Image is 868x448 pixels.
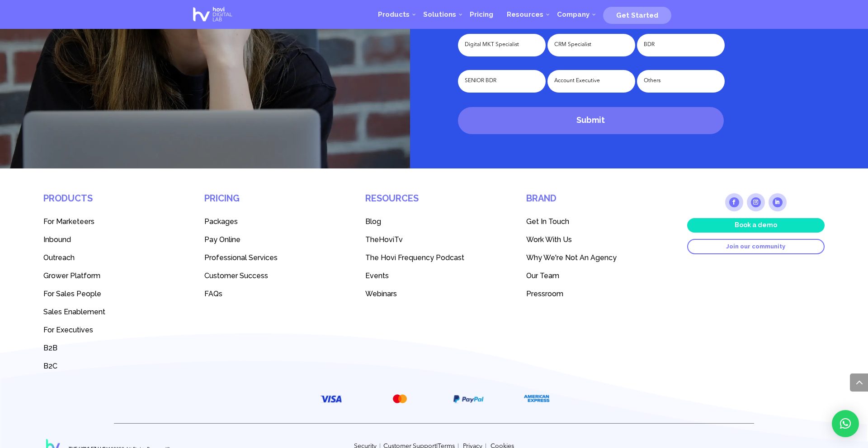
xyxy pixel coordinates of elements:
[769,193,787,211] a: Follow on LinkedIn
[204,285,342,303] a: FAQs
[687,239,825,254] a: Join our community
[470,10,493,19] span: Pricing
[526,285,664,303] a: Pressroom
[43,285,181,303] a: For Sales People
[423,10,456,19] span: Solutions
[747,193,765,211] a: Follow on Instagram
[43,193,181,213] h4: Products
[365,193,503,213] h4: Resources
[43,267,181,285] a: Grower Platform
[365,253,464,262] span: The Hovi Frequency Podcast
[43,289,101,298] span: For Sales People
[416,1,463,28] a: Solutions
[526,235,572,244] span: Work With Us
[204,253,278,262] span: Professional Services
[365,289,397,298] span: Webinars
[43,344,57,352] span: B2B
[557,10,590,19] span: Company
[526,249,664,267] a: Why We're Not An Agency
[526,267,664,285] a: Our Team
[500,1,550,28] a: Resources
[526,193,664,213] h4: Brand
[526,289,563,298] span: Pressroom
[391,392,409,406] img: MasterCard
[637,70,725,93] label: Others
[576,115,605,125] span: Submit
[526,217,569,226] span: Get In Touch
[603,8,671,21] a: Get Started
[43,303,181,321] a: Sales Enablement
[365,213,503,231] a: Blog
[547,70,635,93] label: Account Executive
[616,11,658,19] span: Get Started
[204,231,342,249] a: Pay Online
[458,34,546,56] label: Digital MKT Specialist
[365,217,381,226] span: Blog
[507,10,543,19] span: Resources
[458,70,546,93] label: SENIOR BDR
[637,34,725,56] label: BDR
[43,321,181,339] a: For Executives
[43,308,105,316] span: Sales Enablement
[547,34,635,56] label: CRM Specialist
[526,271,559,280] span: Our Team
[378,10,410,19] span: Products
[43,249,181,267] a: Outreach
[365,267,503,285] a: Events
[43,235,71,244] span: Inbound
[204,235,241,244] span: Pay Online
[204,249,342,267] a: Professional Services
[43,326,93,334] span: For Executives
[526,231,664,249] a: Work With Us
[725,193,743,211] a: Follow on Facebook
[321,395,342,403] img: VISA
[365,231,503,249] a: TheHoviTv
[550,1,596,28] a: Company
[687,218,825,233] a: Book a demo
[43,231,181,249] a: Inbound
[204,267,342,285] a: Customer Success
[204,193,342,213] h4: Pricing
[204,217,238,226] span: Packages
[43,339,181,357] a: B2B
[526,213,664,231] a: Get In Touch
[365,271,389,280] span: Events
[365,235,403,244] span: TheHoviTv
[43,362,57,370] span: B2C
[526,253,617,262] span: Why We're Not An Agency
[204,271,268,280] span: Customer Success
[371,1,416,28] a: Products
[43,217,94,226] span: For Marketeers
[463,1,500,28] a: Pricing
[43,271,100,280] span: Grower Platform
[365,249,503,267] a: The Hovi Frequency Podcast
[523,391,551,406] img: American Express
[43,357,181,375] a: B2C
[43,253,75,262] span: Outreach
[204,213,342,231] a: Packages
[43,213,181,231] a: For Marketeers
[453,395,484,403] img: PayPal
[458,107,724,134] button: Submit
[365,285,503,303] a: Webinars
[204,289,222,298] span: FAQs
